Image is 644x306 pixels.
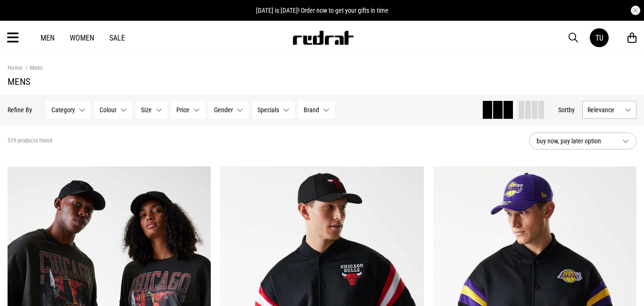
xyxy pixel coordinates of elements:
[136,101,167,119] button: Size
[99,106,116,114] span: Colour
[109,33,125,42] a: Sale
[8,76,636,87] h1: Mens
[304,106,319,114] span: Brand
[209,101,248,119] button: Gender
[46,101,91,119] button: Category
[569,106,575,114] span: by
[141,106,152,114] span: Size
[171,101,205,119] button: Price
[214,106,233,114] span: Gender
[582,101,636,119] button: Relevance
[41,33,55,42] a: Men
[587,106,621,114] span: Relevance
[256,7,388,14] span: [DATE] is [DATE]! Order now to get your gifts in time
[292,31,354,45] img: Redrat logo
[8,64,22,71] a: Home
[94,101,132,119] button: Colour
[529,132,636,149] button: buy now, pay later option
[595,33,603,42] div: TU
[8,137,52,145] span: 519 products found
[70,33,94,42] a: Women
[558,104,575,116] button: Sortby
[537,135,615,147] span: buy now, pay later option
[252,101,295,119] button: Specials
[298,101,335,119] button: Brand
[176,106,190,114] span: Price
[22,64,43,73] a: Mens
[8,106,32,114] p: Refine By
[257,106,279,114] span: Specials
[51,106,75,114] span: Category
